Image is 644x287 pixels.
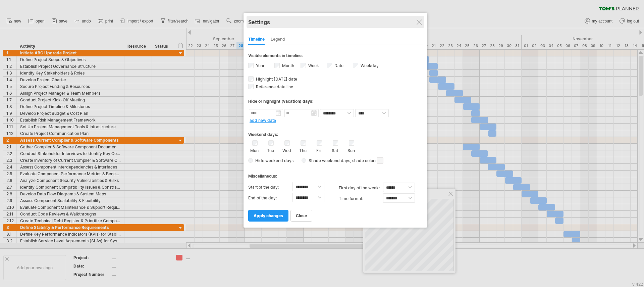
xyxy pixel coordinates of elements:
span: , shade color: [350,157,383,165]
label: Start of the day: [248,182,292,193]
span: close [296,213,307,218]
label: Sun [347,147,355,153]
label: Sat [331,147,339,153]
a: close [290,210,312,222]
a: add new date [250,118,276,123]
label: Tue [266,147,275,153]
div: Timeline [248,34,265,45]
div: Legend [271,34,285,45]
span: Shade weekend days [306,158,350,163]
label: Year [255,63,265,68]
label: End of the day: [248,193,292,203]
span: Hide weekend days [253,158,293,163]
label: Thu [299,147,307,153]
label: Month [281,63,294,68]
div: Weekend days: [248,126,423,139]
div: Hide or highlight (vacation) days: [248,99,423,104]
label: Wed [282,147,291,153]
label: Date [333,63,343,68]
div: Visible elements in timeline: [248,53,423,60]
div: Settings [248,16,423,28]
div: Miscellaneous: [248,167,423,180]
a: apply changes [248,210,288,222]
label: Mon [250,147,259,153]
span: click here to change the shade color [377,157,383,164]
span: Highlight [DATE] date [255,77,297,82]
label: Fri [315,147,323,153]
label: Weekday [359,63,379,68]
label: Week [307,63,319,68]
span: Reference date line [255,84,293,89]
label: Time format: [339,193,383,204]
label: first day of the week: [339,183,383,193]
span: apply changes [254,213,283,218]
